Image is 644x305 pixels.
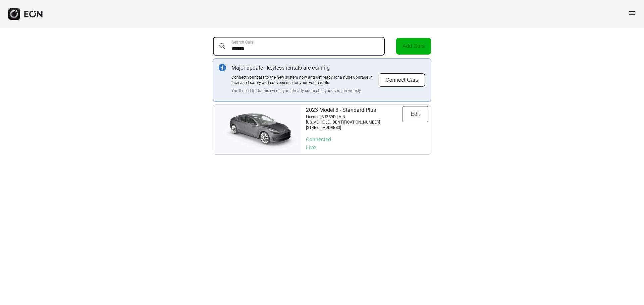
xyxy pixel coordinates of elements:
p: Live [306,144,428,152]
p: 2023 Model 3 - Standard Plus [306,106,402,114]
p: You'll need to do this even if you already connected your cars previously. [231,88,378,93]
img: car [213,108,301,151]
p: Connect your cars to the new system now and get ready for a huge upgrade in increased safety and ... [231,75,378,85]
p: [STREET_ADDRESS] [306,125,402,130]
img: info [219,64,226,71]
p: Connected [306,136,428,144]
span: menu [628,9,636,17]
p: Major update - keyless rentals are coming [231,64,378,72]
p: License: BJ3B9D | VIN: [US_VEHICLE_IDENTIFICATION_NUMBER] [306,114,402,125]
button: Connect Cars [378,73,425,87]
button: Edit [402,106,428,122]
label: Search Cars [232,40,254,45]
